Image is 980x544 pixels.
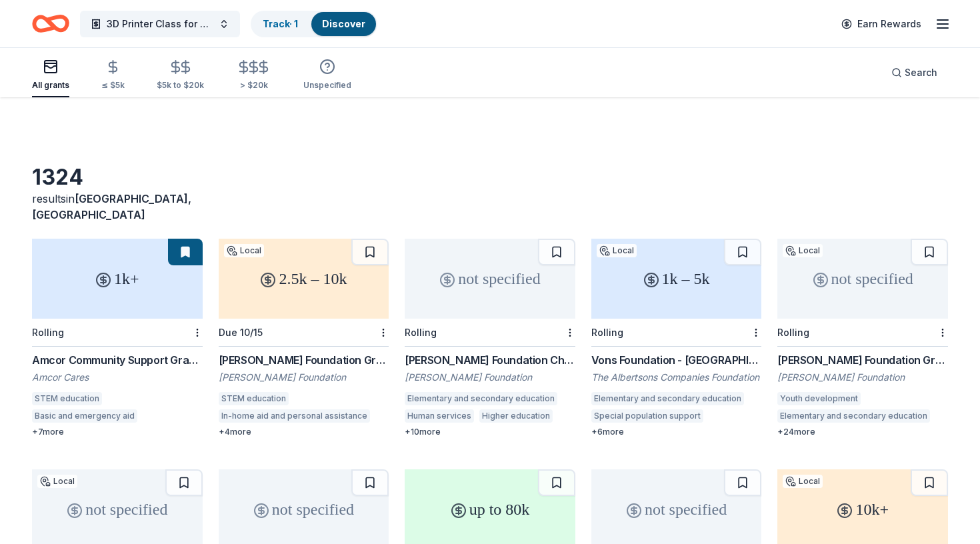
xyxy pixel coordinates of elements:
[219,352,389,368] div: [PERSON_NAME] Foundation Grant
[833,12,929,36] a: Earn Rewards
[405,239,575,437] a: not specifiedRolling[PERSON_NAME] Foundation Charitable Donations[PERSON_NAME] FoundationElementa...
[101,54,125,97] button: ≤ $5k
[777,239,948,437] a: not specifiedLocalRolling[PERSON_NAME] Foundation Grant[PERSON_NAME] FoundationYouth developmentE...
[591,427,762,437] div: + 6 more
[219,327,263,338] div: Due 10/15
[405,392,557,405] div: Elementary and secondary education
[405,409,474,423] div: Human services
[591,239,762,437] a: 1k – 5kLocalRollingVons Foundation - [GEOGRAPHIC_DATA][US_STATE]The Albertsons Companies Foundati...
[80,11,240,37] button: 3D Printer Class for Elementary and High School
[251,11,377,37] button: Track· 1Discover
[881,59,948,86] button: Search
[219,392,289,405] div: STEM education
[303,80,351,91] div: Unspecified
[405,327,437,338] div: Rolling
[783,475,823,488] div: Local
[777,392,861,405] div: Youth development
[322,18,365,29] a: Discover
[32,327,64,338] div: Rolling
[32,427,203,437] div: + 7 more
[32,192,191,221] span: in
[157,80,204,91] div: $5k to $20k
[219,409,370,423] div: In-home aid and personal assistance
[777,371,948,384] div: [PERSON_NAME] Foundation
[32,8,69,39] a: Home
[219,427,389,437] div: + 4 more
[263,18,298,29] a: Track· 1
[783,244,823,257] div: Local
[107,16,213,32] span: 3D Printer Class for Elementary and High School
[479,409,553,423] div: Higher education
[32,392,102,405] div: STEM education
[236,54,271,97] button: > $20k
[591,239,762,319] div: 1k – 5k
[777,239,948,319] div: not specified
[32,239,203,437] a: 1k+RollingAmcor Community Support GrantsAmcor CaresSTEM educationBasic and emergency aid+7more
[591,327,623,338] div: Rolling
[405,352,575,368] div: [PERSON_NAME] Foundation Charitable Donations
[219,239,389,437] a: 2.5k – 10kLocalDue 10/15[PERSON_NAME] Foundation Grant[PERSON_NAME] FoundationSTEM educationIn-ho...
[591,392,744,405] div: Elementary and secondary education
[37,475,77,488] div: Local
[591,371,762,384] div: The Albertsons Companies Foundation
[405,427,575,437] div: + 10 more
[219,239,389,319] div: 2.5k – 10k
[32,371,203,384] div: Amcor Cares
[591,352,762,368] div: Vons Foundation - [GEOGRAPHIC_DATA][US_STATE]
[236,80,271,91] div: > $20k
[219,371,389,384] div: [PERSON_NAME] Foundation
[405,371,575,384] div: [PERSON_NAME] Foundation
[32,164,203,191] div: 1324
[32,239,203,319] div: 1k+
[597,244,637,257] div: Local
[405,239,575,319] div: not specified
[777,327,809,338] div: Rolling
[905,65,937,81] span: Search
[32,192,191,221] span: [GEOGRAPHIC_DATA], [GEOGRAPHIC_DATA]
[157,54,204,97] button: $5k to $20k
[101,80,125,91] div: ≤ $5k
[303,53,351,97] button: Unspecified
[777,427,948,437] div: + 24 more
[32,352,203,368] div: Amcor Community Support Grants
[32,53,69,97] button: All grants
[32,80,69,91] div: All grants
[777,409,930,423] div: Elementary and secondary education
[777,352,948,368] div: [PERSON_NAME] Foundation Grant
[224,244,264,257] div: Local
[32,409,137,423] div: Basic and emergency aid
[32,191,203,223] div: results
[591,409,703,423] div: Special population support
